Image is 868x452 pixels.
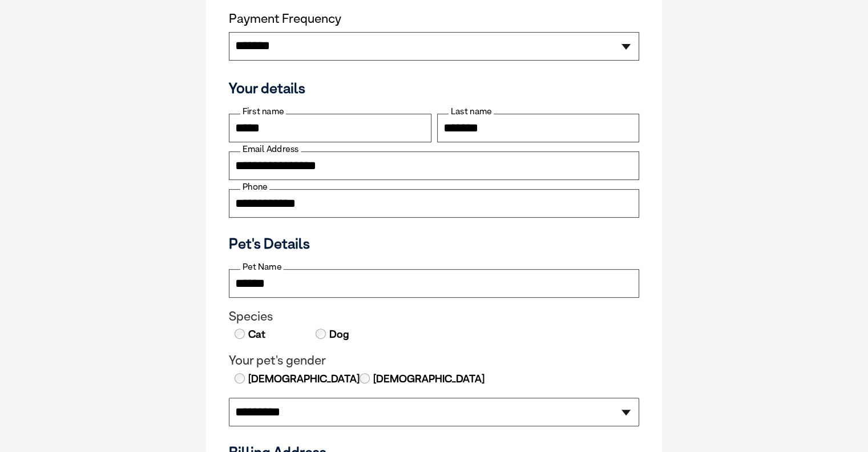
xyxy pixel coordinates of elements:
h3: Pet's Details [224,235,644,252]
legend: Your pet's gender [229,353,639,368]
label: Email Address [240,144,301,154]
label: Phone [240,182,269,192]
label: Last name [449,106,494,117]
label: Dog [328,327,349,342]
label: First name [240,106,286,117]
legend: Species [229,309,639,324]
label: Payment Frequency [229,11,341,26]
label: [DEMOGRAPHIC_DATA] [372,371,485,386]
label: Cat [247,327,265,342]
h3: Your details [229,79,639,97]
label: [DEMOGRAPHIC_DATA] [247,371,360,386]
